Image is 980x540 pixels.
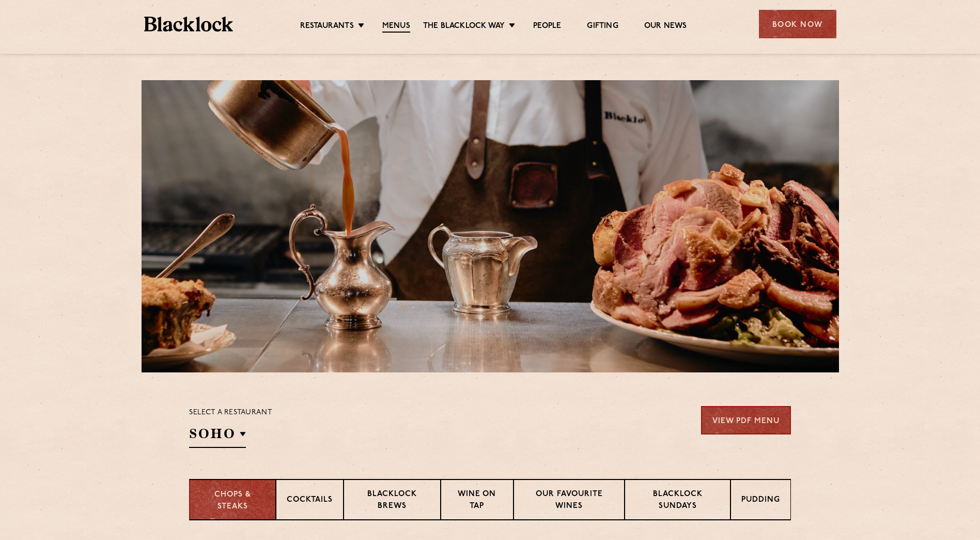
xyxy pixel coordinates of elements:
p: Select a restaurant [189,406,272,419]
p: Pudding [741,494,780,507]
a: View PDF Menu [701,406,791,434]
p: Chops & Steaks [200,489,265,513]
a: Menus [382,21,410,33]
p: Blacklock Brews [354,489,430,513]
a: Gifting [587,21,618,32]
p: Our favourite wines [524,489,614,513]
p: Cocktails [287,494,333,507]
a: The Blacklock Way [423,21,505,32]
h2: SOHO [189,425,246,448]
a: Restaurants [300,21,354,32]
a: People [533,21,561,32]
img: BL_Textured_Logo-footer-cropped.svg [144,17,234,32]
a: Our News [644,21,687,32]
div: Book Now [759,10,836,38]
p: Wine on Tap [452,489,502,513]
p: Blacklock Sundays [635,489,720,513]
